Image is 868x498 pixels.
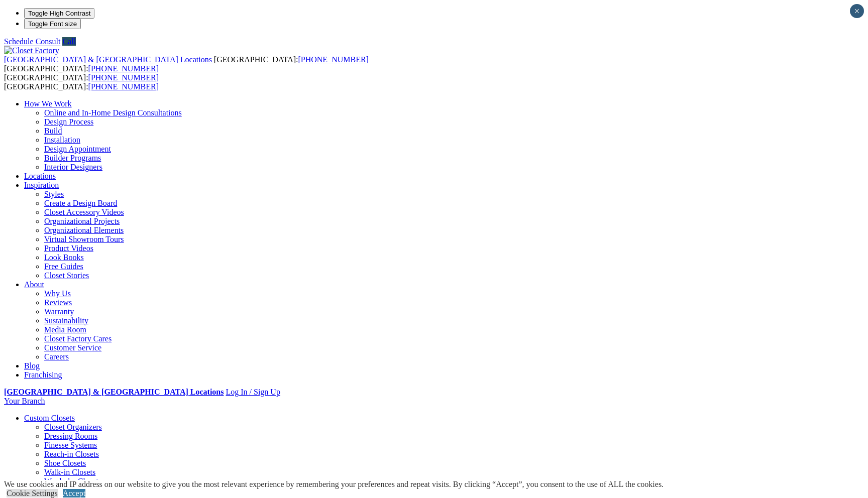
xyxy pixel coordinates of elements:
a: Build [44,127,62,135]
a: Custom Closets [24,414,75,422]
a: Look Books [44,253,84,262]
a: Closet Factory Cares [44,334,112,343]
a: Locations [24,172,56,180]
a: Virtual Showroom Tours [44,235,124,243]
a: Closet Accessory Videos [44,208,124,216]
a: Careers [44,352,69,361]
a: Design Process [44,117,93,126]
a: Finesse Systems [44,441,97,449]
a: How We Work [24,99,72,108]
a: Media Room [44,325,86,334]
a: Customer Service [44,343,101,352]
a: Interior Designers [44,163,102,171]
a: Shoe Closets [44,459,86,467]
a: Warranty [44,307,74,316]
a: Blog [24,361,40,370]
div: We use cookies and IP address on our website to give you the most relevant experience by remember... [4,480,664,489]
a: Styles [44,190,64,198]
a: Free Guides [44,262,83,271]
span: [GEOGRAPHIC_DATA] & [GEOGRAPHIC_DATA] Locations [4,55,212,64]
img: Closet Factory [4,46,59,55]
a: [GEOGRAPHIC_DATA] & [GEOGRAPHIC_DATA] Locations [4,55,214,64]
a: [PHONE_NUMBER] [88,73,159,82]
a: Sustainability [44,316,88,325]
a: Closet Stories [44,271,89,280]
a: Dressing Rooms [44,432,97,440]
a: Log In / Sign Up [226,388,280,396]
a: Walk-in Closets [44,468,95,476]
a: Accept [63,489,85,497]
a: Create a Design Board [44,199,117,207]
a: Closet Organizers [44,423,102,431]
a: Your Branch [4,397,45,405]
span: Toggle High Contrast [28,10,90,17]
a: Call [62,37,76,46]
a: About [24,280,44,289]
button: Close [850,4,864,18]
a: Reach-in Closets [44,450,99,458]
a: Organizational Projects [44,217,120,225]
a: [PHONE_NUMBER] [298,55,368,64]
a: Wardrobe Closets [44,477,101,485]
span: [GEOGRAPHIC_DATA]: [GEOGRAPHIC_DATA]: [4,73,159,91]
a: [PHONE_NUMBER] [88,82,159,91]
button: Toggle Font size [24,19,81,29]
a: Reviews [44,298,72,307]
a: Schedule Consult [4,37,60,46]
a: [GEOGRAPHIC_DATA] & [GEOGRAPHIC_DATA] Locations [4,388,224,396]
a: Product Videos [44,244,93,253]
a: Organizational Elements [44,226,124,234]
button: Toggle High Contrast [24,8,94,19]
a: Why Us [44,289,71,298]
span: [GEOGRAPHIC_DATA]: [GEOGRAPHIC_DATA]: [4,55,369,73]
a: [PHONE_NUMBER] [88,64,159,73]
a: Franchising [24,370,62,379]
span: Toggle Font size [28,20,77,28]
a: Cookie Settings [7,489,58,497]
a: Inspiration [24,181,59,189]
a: Installation [44,136,80,144]
a: Design Appointment [44,145,111,153]
a: Builder Programs [44,154,101,162]
a: Online and In-Home Design Consultations [44,108,182,117]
